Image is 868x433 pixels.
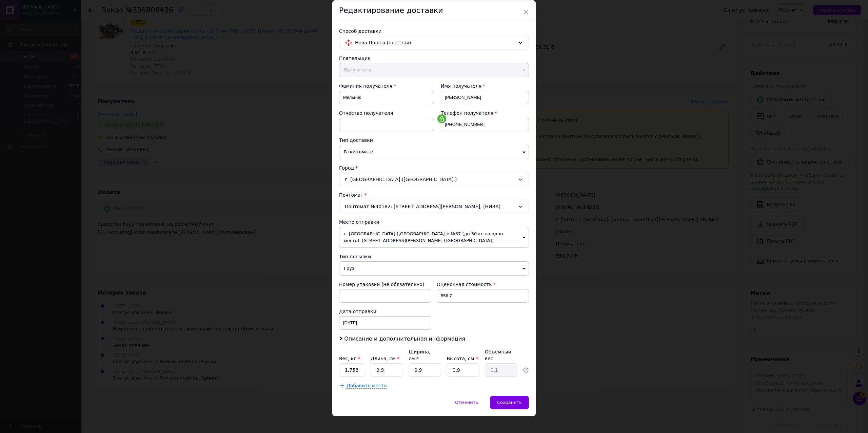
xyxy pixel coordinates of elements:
[441,83,481,89] span: Имя получателя
[371,356,399,361] label: Длина, см
[339,165,529,171] div: Город
[339,56,371,61] span: Плательщик
[497,400,522,405] span: Сохранить
[344,335,465,342] span: Описание и дополнительная информация
[437,281,529,288] div: Оценочная стоимость
[409,349,430,361] label: Ширина, см
[339,137,373,143] span: Тип доставки
[523,6,529,18] span: ×
[339,173,529,186] div: г. [GEOGRAPHIC_DATA] ([GEOGRAPHIC_DATA].)
[339,261,529,276] span: Груз
[339,219,379,225] span: Место отправки
[441,110,493,116] span: Телефон получателя
[339,356,360,361] label: Вес, кг
[347,383,387,389] span: Добавить место
[339,192,529,198] div: Почтомат
[332,0,536,21] div: Редактирование доставки
[339,110,393,116] span: Отчество получателя
[339,227,529,248] span: г. [GEOGRAPHIC_DATA] ([GEOGRAPHIC_DATA].): №67 (до 30 кг на одно место): [STREET_ADDRESS][PERSON_...
[339,254,371,259] span: Тип посылки
[485,348,517,362] div: Объёмный вес
[447,356,478,361] label: Высота, см
[339,308,431,315] div: Дата отправки
[455,400,478,405] span: Отменить
[339,281,431,288] div: Номер упаковки (не обязательно)
[441,118,529,131] input: +380
[339,83,392,89] span: Фамилия получателя
[339,145,529,159] span: В почтомате
[355,39,515,46] span: Нова Пошта (платная)
[339,200,529,213] div: Почтомат №40182: [STREET_ADDRESS][PERSON_NAME], (НИВА)
[339,63,529,77] span: Получатель
[339,28,529,35] div: Способ доставки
